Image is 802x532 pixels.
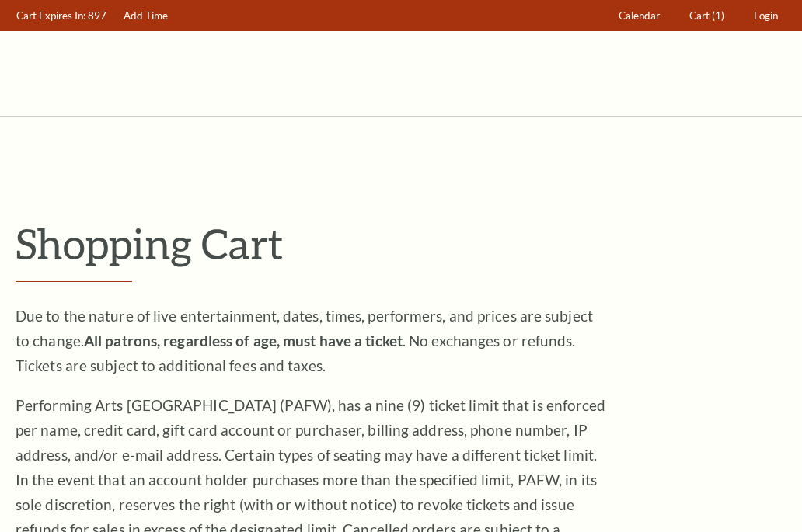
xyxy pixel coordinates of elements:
[754,9,778,22] span: Login
[117,1,176,31] a: Add Time
[689,9,710,22] span: Cart
[747,1,786,31] a: Login
[619,9,660,22] span: Calendar
[84,332,403,349] strong: All patrons, regardless of age, must have a ticket
[682,1,732,31] a: Cart (1)
[16,9,85,22] span: Cart Expires In:
[16,307,593,374] span: Due to the nature of live entertainment, dates, times, performers, and prices are subject to chan...
[16,218,786,269] p: Shopping Cart
[88,9,106,22] span: 897
[712,9,724,22] span: (1)
[612,1,668,31] a: Calendar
